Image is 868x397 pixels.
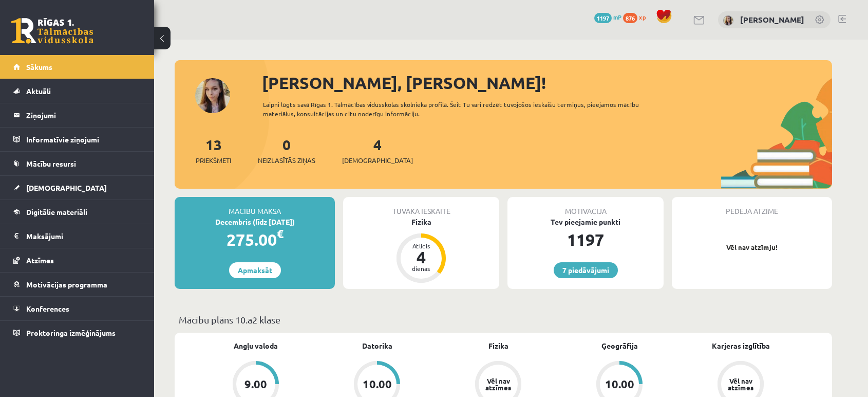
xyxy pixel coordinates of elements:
span: Mācību resursi [26,159,76,168]
div: Mācību maksa [175,197,335,216]
a: Fizika [488,340,508,351]
a: 1197 mP [594,13,621,21]
div: 275.00 [175,227,335,252]
div: Vēl nav atzīmes [484,377,513,391]
span: [DEMOGRAPHIC_DATA] [26,183,107,192]
div: Motivācija [507,197,664,216]
span: [DEMOGRAPHIC_DATA] [342,155,413,166]
a: Ziņojumi [13,103,141,127]
div: 9.00 [244,378,267,390]
a: Konferences [13,297,141,320]
a: 7 piedāvājumi [554,262,618,278]
div: Decembris (līdz [DATE]) [175,216,335,227]
legend: Informatīvie ziņojumi [26,128,141,151]
div: 1197 [507,227,664,252]
div: 10.00 [605,378,634,390]
span: xp [639,13,646,21]
span: Sākums [26,62,52,71]
a: [DEMOGRAPHIC_DATA] [13,176,141,200]
span: Atzīmes [26,256,54,265]
a: Datorika [362,340,392,351]
a: Angļu valoda [234,340,278,351]
div: 10.00 [363,378,392,390]
a: Aktuāli [13,79,141,103]
div: Laipni lūgts savā Rīgas 1. Tālmācības vidusskolas skolnieka profilā. Šeit Tu vari redzēt tuvojošo... [263,100,657,118]
div: Fizika [343,216,499,227]
p: Mācību plāns 10.a2 klase [179,313,828,327]
a: Motivācijas programma [13,273,141,296]
span: Neizlasītās ziņas [258,155,315,166]
a: Rīgas 1. Tālmācības vidusskola [11,18,93,44]
legend: Ziņojumi [26,103,141,127]
a: Informatīvie ziņojumi [13,128,141,151]
div: Tuvākā ieskaite [343,197,499,216]
a: Fizika Atlicis 4 dienas [343,216,499,284]
span: 1197 [594,13,612,23]
span: Digitālie materiāli [26,207,87,216]
p: Vēl nav atzīmju! [677,242,827,252]
a: Proktoringa izmēģinājums [13,321,141,345]
a: Digitālie materiāli [13,200,141,224]
span: Proktoringa izmēģinājums [26,328,116,337]
a: Mācību resursi [13,152,141,175]
legend: Maksājumi [26,224,141,248]
span: € [277,226,284,241]
div: 4 [406,249,437,265]
a: Apmaksāt [229,262,281,278]
a: Karjeras izglītība [712,340,770,351]
span: mP [613,13,621,21]
a: Maksājumi [13,224,141,248]
div: Vēl nav atzīmes [726,377,755,391]
a: Atzīmes [13,248,141,272]
a: Sākums [13,55,141,79]
div: Tev pieejamie punkti [507,216,664,227]
div: Pēdējā atzīme [672,197,832,216]
span: Motivācijas programma [26,280,107,289]
a: Ģeogrāfija [601,340,638,351]
span: Priekšmeti [196,155,231,166]
a: 13Priekšmeti [196,135,231,166]
span: Konferences [26,304,69,313]
span: 876 [623,13,637,23]
a: 876 xp [623,13,651,21]
div: Atlicis [406,243,437,249]
div: [PERSON_NAME], [PERSON_NAME]! [262,70,832,95]
a: 0Neizlasītās ziņas [258,135,315,166]
a: 4[DEMOGRAPHIC_DATA] [342,135,413,166]
div: dienas [406,265,437,272]
a: [PERSON_NAME] [740,14,804,25]
img: Marija Nicmane [723,15,733,26]
span: Aktuāli [26,86,51,96]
